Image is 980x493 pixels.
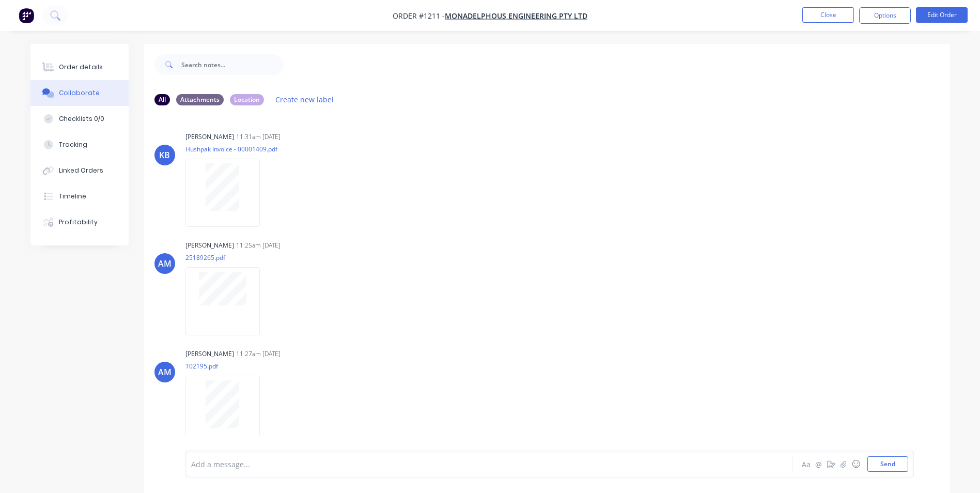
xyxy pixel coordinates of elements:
button: Tracking [30,132,129,158]
div: Location [230,94,264,105]
button: Aa [800,458,813,470]
button: @ [813,458,825,470]
button: Create new label [270,93,339,106]
button: Send [867,456,908,472]
a: Monadelphous Engineering Pty Ltd [445,11,587,21]
button: Collaborate [30,80,129,106]
div: Timeline [59,192,86,201]
button: Timeline [30,183,129,209]
button: Close [802,7,854,23]
button: Profitability [30,209,129,235]
div: AM [158,257,172,270]
div: Order details [59,63,103,72]
button: Edit Order [916,7,968,23]
div: 11:31am [DATE] [236,132,281,142]
button: ☺ [850,458,862,470]
p: T02195.pdf [185,362,270,371]
button: Checklists 0/0 [30,106,129,132]
span: Order #1211 - [393,11,445,21]
div: Collaborate [59,88,100,98]
div: [PERSON_NAME] [185,349,234,359]
button: Order details [30,54,129,80]
div: Attachments [176,94,224,105]
button: Linked Orders [30,158,129,183]
div: Tracking [59,140,87,149]
div: 11:27am [DATE] [236,349,281,359]
input: Search notes... [181,54,284,75]
div: AM [158,366,172,378]
div: [PERSON_NAME] [185,241,234,250]
div: [PERSON_NAME] [185,132,234,142]
img: Factory [19,8,34,23]
div: Profitability [59,218,98,227]
p: 25189265.pdf [185,253,270,262]
button: Options [859,7,911,24]
div: Linked Orders [59,166,103,175]
div: All [154,94,170,105]
div: 11:25am [DATE] [236,241,281,250]
div: KB [159,149,170,161]
p: Hushpak Invoice - 00001409.pdf [185,145,277,153]
div: Checklists 0/0 [59,114,104,124]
